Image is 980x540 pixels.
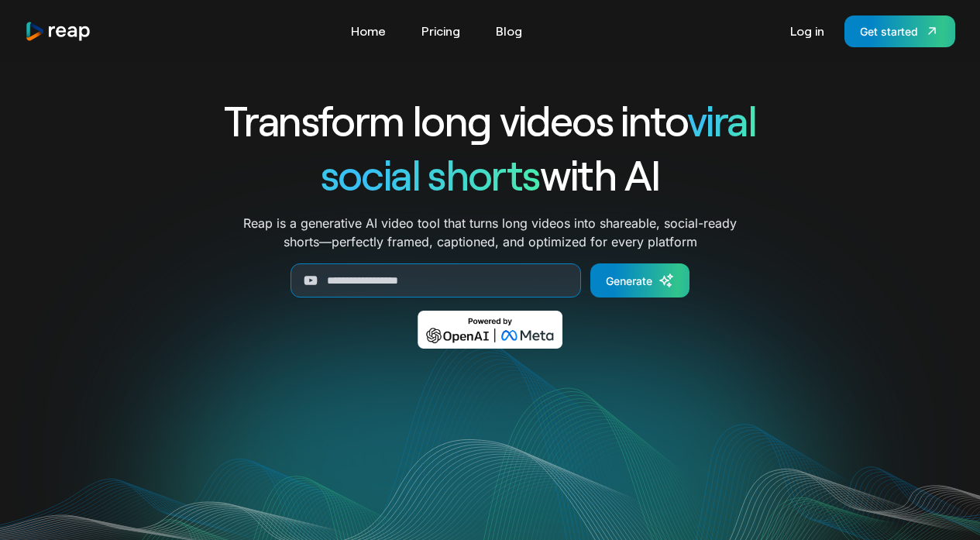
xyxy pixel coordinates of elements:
[321,149,540,199] span: social shorts
[168,93,813,147] h1: Transform long videos into
[782,19,832,43] a: Log in
[168,263,813,298] form: Generate Form
[414,19,468,43] a: Pricing
[844,15,955,47] a: Get started
[343,19,394,43] a: Home
[243,214,737,251] p: Reap is a generative AI video tool that turns long videos into shareable, social-ready shorts—per...
[488,19,530,43] a: Blog
[25,21,91,42] img: reap logo
[687,95,756,145] span: viral
[860,23,918,40] div: Get started
[606,273,652,289] div: Generate
[418,311,562,349] img: Powered by OpenAI & Meta
[168,147,813,201] h1: with AI
[590,263,689,298] a: Generate
[25,21,91,42] a: home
